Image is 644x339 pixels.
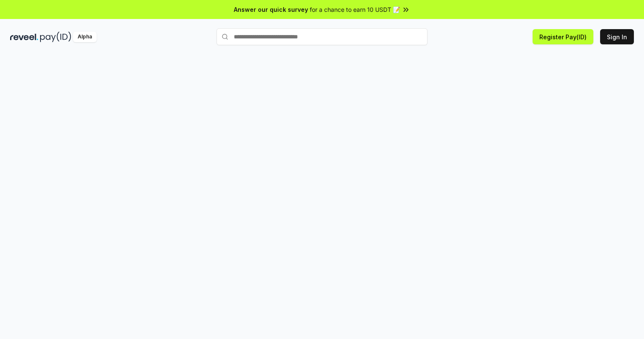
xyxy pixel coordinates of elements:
[40,32,71,42] img: pay_id
[234,5,308,14] span: Answer our quick survey
[10,32,38,42] img: reveel_dark
[310,5,400,14] span: for a chance to earn 10 USDT 📝
[600,29,634,44] button: Sign In
[533,29,593,44] button: Register Pay(ID)
[73,32,97,42] div: Alpha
